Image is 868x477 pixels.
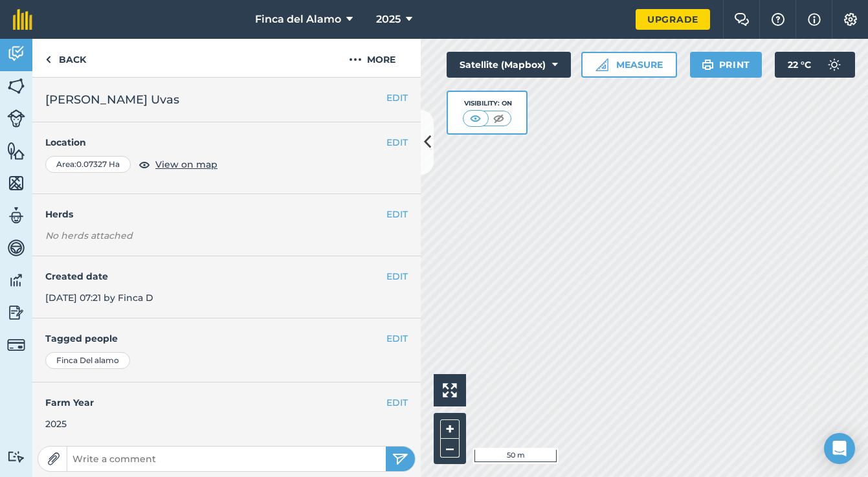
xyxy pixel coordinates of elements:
h4: Herds [45,207,421,221]
button: + [440,419,460,439]
img: svg+xml;base64,PHN2ZyB4bWxucz0iaHR0cDovL3d3dy53My5vcmcvMjAwMC9zdmciIHdpZHRoPSI1MCIgaGVpZ2h0PSI0MC... [467,112,484,125]
img: svg+xml;base64,PD94bWwgdmVyc2lvbj0iMS4wIiBlbmNvZGluZz0idXRmLTgiPz4KPCEtLSBHZW5lcmF0b3I6IEFkb2JlIE... [7,303,25,322]
h4: Location [45,135,408,150]
button: Satellite (Mapbox) [447,52,571,78]
button: EDIT [386,91,408,105]
img: svg+xml;base64,PHN2ZyB4bWxucz0iaHR0cDovL3d3dy53My5vcmcvMjAwMC9zdmciIHdpZHRoPSIyMCIgaGVpZ2h0PSIyNC... [349,52,362,67]
img: Four arrows, one pointing top left, one top right, one bottom right and the last bottom left [443,383,457,397]
img: Two speech bubbles overlapping with the left bubble in the forefront [734,13,750,26]
img: svg+xml;base64,PHN2ZyB4bWxucz0iaHR0cDovL3d3dy53My5vcmcvMjAwMC9zdmciIHdpZHRoPSIyNSIgaGVpZ2h0PSIyNC... [392,451,408,467]
img: svg+xml;base64,PD94bWwgdmVyc2lvbj0iMS4wIiBlbmNvZGluZz0idXRmLTgiPz4KPCEtLSBHZW5lcmF0b3I6IEFkb2JlIE... [7,238,25,258]
span: Finca del Alamo [255,12,341,27]
input: Write a comment [67,450,386,468]
button: EDIT [386,269,408,283]
div: Finca Del alamo [45,352,130,369]
div: Visibility: On [463,98,512,109]
img: svg+xml;base64,PD94bWwgdmVyc2lvbj0iMS4wIiBlbmNvZGluZz0idXRmLTgiPz4KPCEtLSBHZW5lcmF0b3I6IEFkb2JlIE... [7,109,25,128]
img: svg+xml;base64,PHN2ZyB4bWxucz0iaHR0cDovL3d3dy53My5vcmcvMjAwMC9zdmciIHdpZHRoPSI5IiBoZWlnaHQ9IjI0Ii... [45,52,51,67]
button: EDIT [386,207,408,221]
h4: Tagged people [45,331,408,346]
img: svg+xml;base64,PD94bWwgdmVyc2lvbj0iMS4wIiBlbmNvZGluZz0idXRmLTgiPz4KPCEtLSBHZW5lcmF0b3I6IEFkb2JlIE... [7,271,25,290]
button: 22 °C [775,52,855,78]
button: View on map [139,157,217,172]
img: svg+xml;base64,PHN2ZyB4bWxucz0iaHR0cDovL3d3dy53My5vcmcvMjAwMC9zdmciIHdpZHRoPSIxOSIgaGVpZ2h0PSIyNC... [702,57,714,72]
button: Print [690,52,762,78]
img: fieldmargin Logo [13,9,32,30]
span: 2025 [376,12,401,27]
img: svg+xml;base64,PHN2ZyB4bWxucz0iaHR0cDovL3d3dy53My5vcmcvMjAwMC9zdmciIHdpZHRoPSI1MCIgaGVpZ2h0PSI0MC... [491,112,507,125]
em: No herds attached [45,228,421,243]
a: Back [32,39,99,77]
img: svg+xml;base64,PHN2ZyB4bWxucz0iaHR0cDovL3d3dy53My5vcmcvMjAwMC9zdmciIHdpZHRoPSIxNyIgaGVpZ2h0PSIxNy... [808,12,821,27]
a: Upgrade [636,9,710,30]
img: Paperclip icon [47,452,60,465]
img: svg+xml;base64,PD94bWwgdmVyc2lvbj0iMS4wIiBlbmNvZGluZz0idXRmLTgiPz4KPCEtLSBHZW5lcmF0b3I6IEFkb2JlIE... [7,44,25,63]
button: Measure [581,52,677,78]
img: A cog icon [843,13,858,26]
img: svg+xml;base64,PD94bWwgdmVyc2lvbj0iMS4wIiBlbmNvZGluZz0idXRmLTgiPz4KPCEtLSBHZW5lcmF0b3I6IEFkb2JlIE... [7,336,25,354]
h2: [PERSON_NAME] Uvas [45,91,408,109]
img: svg+xml;base64,PHN2ZyB4bWxucz0iaHR0cDovL3d3dy53My5vcmcvMjAwMC9zdmciIHdpZHRoPSI1NiIgaGVpZ2h0PSI2MC... [7,76,25,96]
img: svg+xml;base64,PD94bWwgdmVyc2lvbj0iMS4wIiBlbmNvZGluZz0idXRmLTgiPz4KPCEtLSBHZW5lcmF0b3I6IEFkb2JlIE... [7,450,25,463]
span: View on map [155,157,217,172]
span: 22 ° C [788,52,811,78]
button: – [440,439,460,458]
div: Open Intercom Messenger [824,433,855,464]
img: svg+xml;base64,PHN2ZyB4bWxucz0iaHR0cDovL3d3dy53My5vcmcvMjAwMC9zdmciIHdpZHRoPSI1NiIgaGVpZ2h0PSI2MC... [7,141,25,161]
img: svg+xml;base64,PD94bWwgdmVyc2lvbj0iMS4wIiBlbmNvZGluZz0idXRmLTgiPz4KPCEtLSBHZW5lcmF0b3I6IEFkb2JlIE... [7,206,25,225]
img: svg+xml;base64,PHN2ZyB4bWxucz0iaHR0cDovL3d3dy53My5vcmcvMjAwMC9zdmciIHdpZHRoPSI1NiIgaGVpZ2h0PSI2MC... [7,173,25,193]
img: Ruler icon [595,58,608,71]
h4: Farm Year [45,395,408,410]
img: svg+xml;base64,PHN2ZyB4bWxucz0iaHR0cDovL3d3dy53My5vcmcvMjAwMC9zdmciIHdpZHRoPSIxOCIgaGVpZ2h0PSIyNC... [139,157,150,172]
div: [DATE] 07:21 by Finca D [32,256,421,318]
h4: Created date [45,269,408,283]
div: 2025 [45,417,408,431]
button: EDIT [386,395,408,410]
button: EDIT [386,135,408,150]
button: EDIT [386,331,408,346]
img: svg+xml;base64,PD94bWwgdmVyc2lvbj0iMS4wIiBlbmNvZGluZz0idXRmLTgiPz4KPCEtLSBHZW5lcmF0b3I6IEFkb2JlIE... [821,52,847,78]
img: A question mark icon [770,13,786,26]
button: More [324,39,421,77]
div: Area : 0.07327 Ha [45,156,131,173]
